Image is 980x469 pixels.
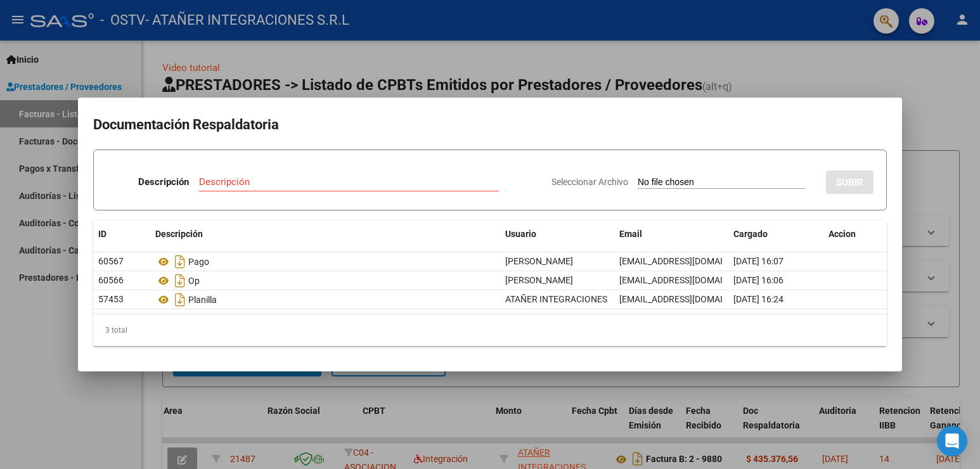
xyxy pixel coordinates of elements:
div: 3 total [93,314,887,346]
div: Planilla [155,290,495,310]
span: Seleccionar Archivo [551,177,628,187]
datatable-header-cell: Cargado [728,221,823,248]
span: [PERSON_NAME] [505,256,573,266]
span: SUBIR [836,177,863,188]
span: 57453 [98,294,124,304]
datatable-header-cell: Email [614,221,728,248]
datatable-header-cell: Accion [823,221,887,248]
datatable-header-cell: Descripción [150,221,500,248]
h2: Documentación Respaldatoria [93,113,887,137]
i: Descargar documento [172,290,188,310]
i: Descargar documento [172,271,188,291]
datatable-header-cell: Usuario [500,221,614,248]
span: [EMAIL_ADDRESS][DOMAIN_NAME] [619,294,760,304]
div: Open Intercom Messenger [937,426,967,456]
p: Descripción [138,175,189,190]
span: Email [619,229,642,239]
datatable-header-cell: ID [93,221,150,248]
i: Descargar documento [172,252,188,272]
span: [EMAIL_ADDRESS][DOMAIN_NAME] [619,275,760,285]
div: Op [155,271,495,291]
span: Usuario [505,229,536,239]
span: Descripción [155,229,203,239]
span: ID [98,229,106,239]
span: [PERSON_NAME] [505,275,573,285]
span: 60567 [98,256,124,266]
div: Pago [155,252,495,272]
span: [DATE] 16:06 [733,275,783,285]
span: [DATE] 16:24 [733,294,783,304]
span: Accion [828,229,856,239]
span: 60566 [98,275,124,285]
span: ATAÑER INTEGRACIONES [505,294,607,304]
span: Cargado [733,229,768,239]
span: [EMAIL_ADDRESS][DOMAIN_NAME] [619,256,760,266]
button: SUBIR [826,170,874,194]
span: [DATE] 16:07 [733,256,783,266]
